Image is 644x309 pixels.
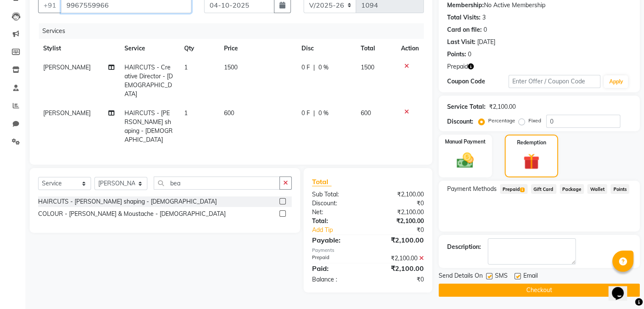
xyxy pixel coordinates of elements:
span: Points [611,184,629,194]
div: 0 [468,50,471,59]
span: [PERSON_NAME] [43,63,91,71]
div: Balance : [306,275,368,284]
label: Redemption [517,139,546,146]
input: Search or Scan [154,177,280,190]
div: Paid: [306,263,368,273]
span: Gift Card [531,184,556,194]
div: Discount: [447,117,473,126]
span: HAIRCUTS - [PERSON_NAME] shaping - [DEMOGRAPHIC_DATA] [124,109,173,143]
div: Discount: [306,199,368,208]
a: Add Tip [306,226,378,235]
th: Service [119,39,179,58]
div: Prepaid [306,254,368,263]
img: _cash.svg [451,151,479,170]
span: Payment Methods [447,185,497,193]
span: 1 [184,63,188,71]
span: HAIRCUTS - Creative Director - [DEMOGRAPHIC_DATA] [124,63,173,98]
button: Checkout [439,284,640,297]
div: ₹2,100.00 [368,190,430,199]
span: Prepaid [447,62,468,71]
span: 0 F [301,63,310,72]
div: ₹2,100.00 [368,217,430,226]
div: ₹2,100.00 [368,235,430,245]
div: Coupon Code [447,77,509,86]
span: SMS [495,271,508,282]
div: Payments [312,247,424,254]
span: 0 F [301,109,310,118]
span: Email [523,271,538,282]
div: HAIRCUTS - [PERSON_NAME] shaping - [DEMOGRAPHIC_DATA] [38,197,217,206]
label: Fixed [528,117,541,124]
div: COLOUR - [PERSON_NAME] & Moustache - [DEMOGRAPHIC_DATA] [38,210,226,218]
div: Total: [306,217,368,226]
img: _gift.svg [518,152,544,171]
div: Services [39,23,430,39]
th: Action [396,39,424,58]
input: Enter Offer / Coupon Code [509,75,601,88]
div: Net: [306,208,368,217]
span: Package [560,184,584,194]
div: Description: [447,243,481,251]
div: ₹2,100.00 [489,102,516,111]
div: Total Visits: [447,13,481,22]
div: Membership: [447,1,484,10]
div: ₹2,100.00 [368,254,430,263]
label: Percentage [488,117,515,124]
span: 600 [224,109,234,117]
div: ₹2,100.00 [368,263,430,273]
span: 1500 [224,63,238,71]
span: 1 [520,188,525,193]
div: Last Visit: [447,38,475,47]
div: [DATE] [477,38,495,47]
span: [PERSON_NAME] [43,109,91,117]
th: Total [356,39,396,58]
span: 0 % [318,109,329,118]
span: | [313,63,315,72]
span: 1500 [361,63,374,71]
div: Payable: [306,235,368,245]
div: 0 [484,25,487,34]
th: Qty [179,39,219,58]
div: Sub Total: [306,190,368,199]
div: ₹2,100.00 [368,208,430,217]
th: Price [219,39,296,58]
div: Points: [447,50,466,59]
div: 3 [482,13,486,22]
iframe: chat widget [608,275,636,301]
span: 0 % [318,63,329,72]
span: 1 [184,109,188,117]
label: Manual Payment [445,138,486,146]
th: Disc [296,39,356,58]
th: Stylist [38,39,119,58]
span: Wallet [587,184,607,194]
span: Prepaid [500,184,528,194]
span: 600 [361,109,371,117]
div: No Active Membership [447,1,631,10]
div: ₹0 [368,275,430,284]
span: | [313,109,315,118]
button: Apply [604,75,628,88]
span: Send Details On [439,271,483,282]
span: Total [312,177,332,186]
div: Card on file: [447,25,482,34]
div: ₹0 [368,199,430,208]
div: ₹0 [378,226,430,235]
div: Service Total: [447,102,486,111]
